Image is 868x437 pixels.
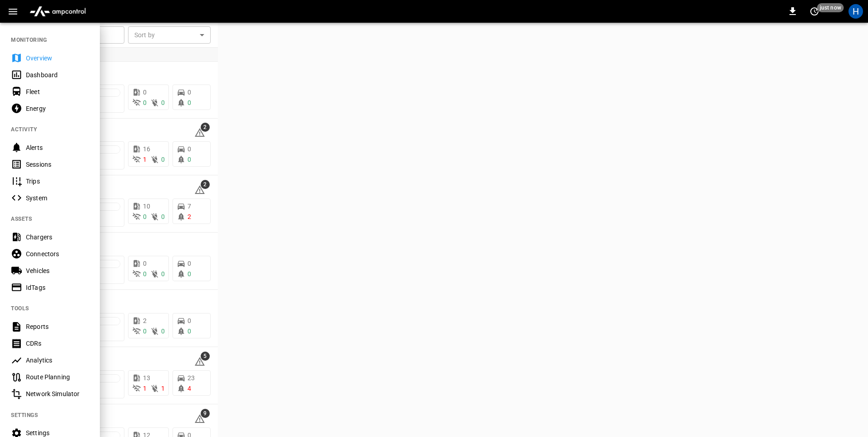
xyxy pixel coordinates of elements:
[26,283,89,292] div: IdTags
[26,266,89,275] div: Vehicles
[26,339,89,348] div: CDRs
[26,54,89,63] div: Overview
[26,143,89,152] div: Alerts
[26,3,89,20] img: ampcontrol.io logo
[26,356,89,365] div: Analytics
[26,322,89,331] div: Reports
[26,233,89,242] div: Chargers
[26,194,89,203] div: System
[26,70,89,79] div: Dashboard
[26,87,89,96] div: Fleet
[26,104,89,113] div: Energy
[848,4,863,19] div: profile-icon
[26,177,89,186] div: Trips
[817,3,844,12] span: just now
[26,160,89,169] div: Sessions
[26,372,89,382] div: Route Planning
[807,4,822,19] button: set refresh interval
[26,249,89,258] div: Connectors
[26,389,89,398] div: Network Simulator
